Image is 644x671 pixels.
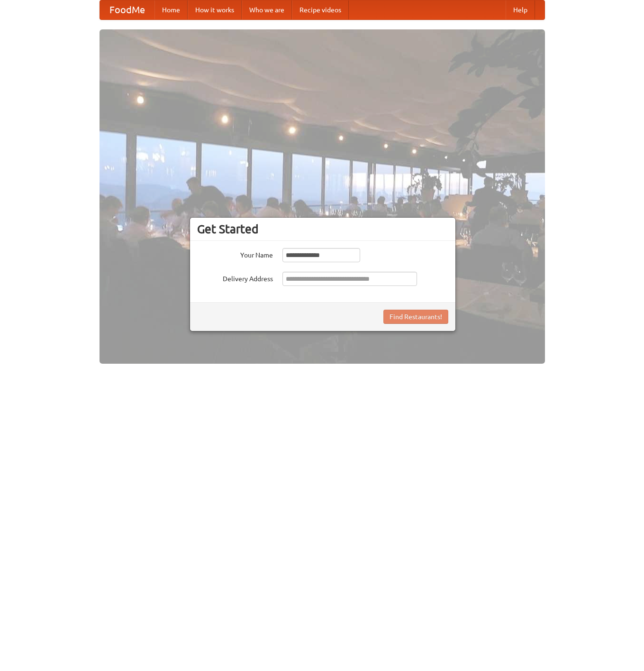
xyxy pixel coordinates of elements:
[100,0,154,19] a: FoodMe
[197,272,273,284] label: Delivery Address
[197,222,448,236] h3: Get Started
[154,0,188,19] a: Home
[197,248,273,260] label: Your Name
[506,0,535,19] a: Help
[242,0,292,19] a: Who we are
[188,0,242,19] a: How it works
[383,310,448,324] button: Find Restaurants!
[292,0,349,19] a: Recipe videos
